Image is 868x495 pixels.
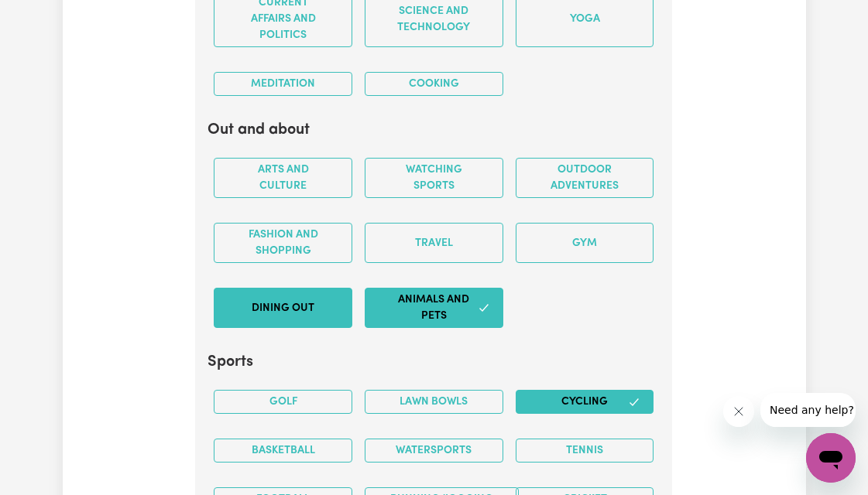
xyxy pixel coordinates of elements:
h2: Sports [208,353,660,371]
button: Golf [214,390,352,414]
button: Gym [516,223,654,263]
button: Dining out [214,288,352,328]
iframe: Close message [723,396,754,427]
button: Cycling [516,390,654,414]
button: Cooking [365,72,503,96]
button: Lawn bowls [365,390,503,414]
button: Arts and Culture [214,158,352,198]
iframe: Message from company [760,393,856,427]
button: Outdoor adventures [516,158,654,198]
button: Basketball [214,439,352,463]
button: Travel [365,223,503,263]
button: Meditation [214,72,352,96]
h2: Out and about [208,121,660,139]
button: Fashion and shopping [214,223,352,263]
button: Tennis [516,439,654,463]
button: Watersports [365,439,503,463]
iframe: Button to launch messaging window [806,433,856,483]
button: Animals and pets [365,288,503,328]
button: Watching sports [365,158,503,198]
